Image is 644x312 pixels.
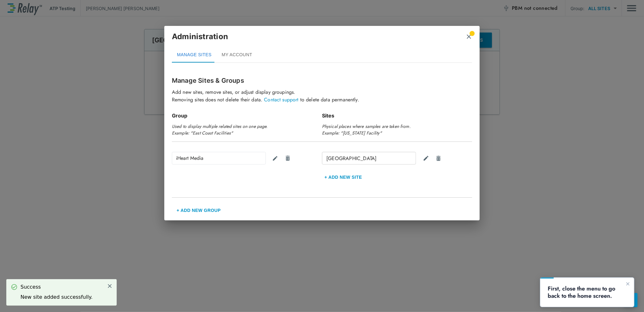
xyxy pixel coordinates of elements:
[436,155,442,161] img: Delete site
[172,152,266,165] div: iHeart Media
[322,123,411,136] em: Physical places where samples are taken from. Example: "[US_STATE] Facility"
[419,152,432,165] button: Edit site
[20,283,93,291] div: Success
[322,112,472,119] p: Sites
[172,31,228,42] p: Administration
[466,33,472,40] button: close
[322,152,472,165] div: [GEOGRAPHIC_DATA] edit iconDrawer Icon
[423,155,429,161] img: Edit site
[172,88,472,104] p: Add new sites, remove sites, or adjust display groupings. Removing sites does not delete their da...
[172,123,268,136] em: Used to display multiple related sites on one page. Example: "East Coast Facilities"
[432,152,444,165] button: Delete site
[285,155,291,161] img: Delete Icon
[322,170,365,185] button: + Add new Site
[268,152,281,165] button: Edit group
[217,47,257,63] button: MY ACCOUNT
[11,284,17,290] img: Success
[322,152,416,165] div: [GEOGRAPHIC_DATA]
[281,152,294,165] button: Delete group
[540,278,634,307] iframe: bubble
[107,283,113,289] img: Close Icon
[172,76,472,85] p: Manage Sites & Groups
[172,47,217,63] button: MANAGE SITES
[172,112,322,119] p: Group
[466,33,472,40] img: Close
[172,203,225,218] button: + Add New Group
[272,155,278,161] img: edit icon
[20,293,93,301] div: New site added successfully.
[264,96,298,103] a: Contact support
